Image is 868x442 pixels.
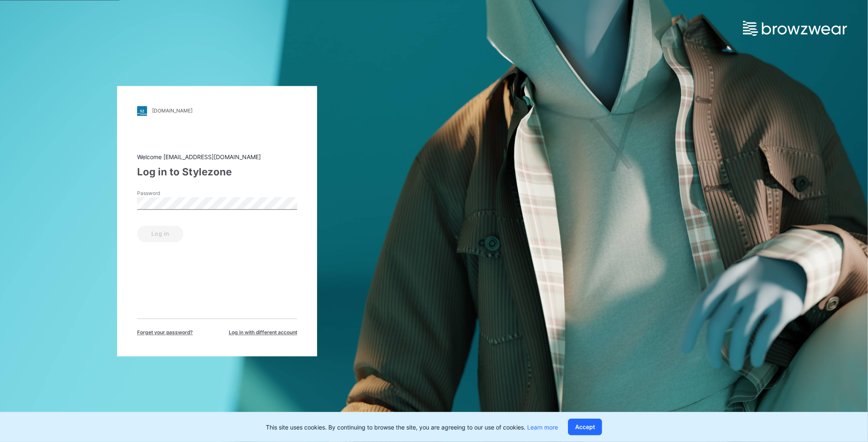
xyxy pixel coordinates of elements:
img: stylezone-logo.562084cfcfab977791bfbf7441f1a819.svg [137,106,147,116]
img: browzwear-logo.e42bd6dac1945053ebaf764b6aa21510.svg [743,21,847,36]
button: Accept [568,419,602,435]
p: This site uses cookies. By continuing to browse the site, you are agreeing to our use of cookies. [266,423,558,432]
a: [DOMAIN_NAME] [137,106,297,116]
label: Password [137,190,195,197]
div: Welcome [EMAIL_ADDRESS][DOMAIN_NAME] [137,152,297,161]
a: Learn more [527,424,558,431]
span: Log in with different account [229,329,297,336]
span: Forget your password? [137,329,193,336]
div: Log in to Stylezone [137,165,297,180]
div: [DOMAIN_NAME] [152,108,193,114]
